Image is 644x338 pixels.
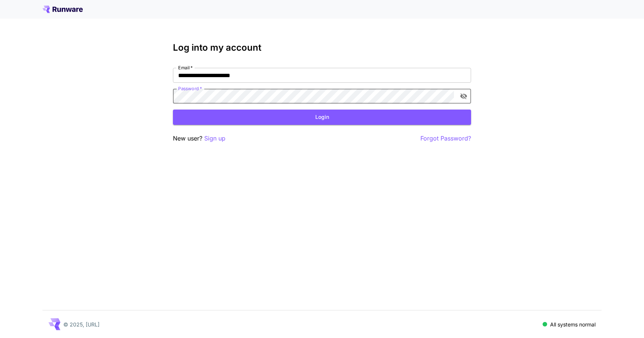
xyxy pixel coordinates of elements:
[457,89,470,103] button: toggle password visibility
[420,134,471,143] button: Forgot Password?
[178,85,202,92] label: Password
[178,64,193,71] label: Email
[173,42,471,53] h3: Log into my account
[173,110,471,125] button: Login
[63,320,100,328] p: © 2025, [URL]
[173,134,225,143] p: New user?
[204,134,225,143] button: Sign up
[550,320,596,328] p: All systems normal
